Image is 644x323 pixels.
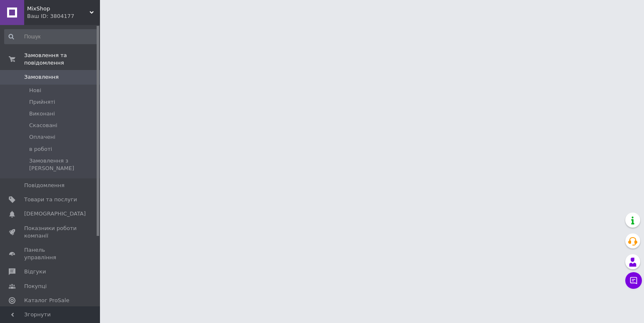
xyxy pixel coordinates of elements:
span: Каталог ProSale [24,297,69,304]
span: [DEMOGRAPHIC_DATA] [24,210,86,218]
span: MixShop [27,5,90,13]
span: Замовлення з [PERSON_NAME] [29,157,97,172]
span: Замовлення [24,73,59,81]
span: Замовлення та повідомлення [24,52,100,67]
input: Пошук [4,29,98,44]
span: Панель управління [24,246,77,261]
span: Виконані [29,110,55,118]
span: Відгуки [24,268,46,275]
span: Повідомлення [24,182,65,189]
span: Прийняті [29,98,55,106]
span: Нові [29,87,41,94]
span: Покупці [24,283,47,290]
span: Скасовані [29,122,57,129]
span: Товари та послуги [24,196,77,203]
span: в роботі [29,145,52,153]
div: Ваш ID: 3804177 [27,13,100,20]
button: Чат з покупцем [625,272,642,289]
span: Показники роботи компанії [24,225,77,240]
span: Оплачені [29,133,55,141]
